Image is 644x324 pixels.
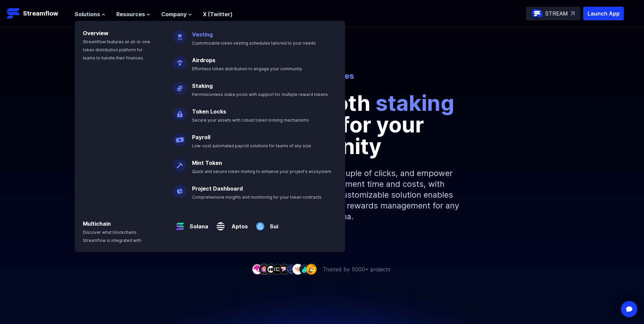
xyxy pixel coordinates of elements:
a: Airdrops [192,57,215,64]
span: Quick and secure token minting to enhance your project's ecosystem [192,169,331,174]
img: Airdrops [173,51,187,70]
a: Token Locks [192,108,226,115]
img: Streamflow Logo [7,7,20,20]
img: company-8 [299,264,310,274]
button: Resources [116,10,150,18]
div: Open Intercom Messenger [621,301,637,317]
img: Sui [253,214,267,233]
a: Mint Token [192,159,222,166]
a: STREAM [526,7,580,20]
span: Effortless token distribution to engage your community [192,66,302,71]
span: Streamflow features an all-in-one token distribution platform for teams to handle their finances. [83,39,150,60]
img: Vesting [173,25,187,44]
a: Overview [83,30,109,36]
img: Staking [173,76,187,95]
a: X (Twitter) [203,11,233,18]
span: Company [161,10,187,18]
a: Aptos [228,217,248,230]
p: Trusted by 5000+ projects [323,265,390,273]
span: staking [376,90,454,116]
a: Solana [187,217,208,230]
button: Solutions [75,10,105,18]
span: Comprehensive insights and monitoring for your token contracts [192,195,321,200]
img: Mint Token [173,153,187,172]
span: Discover what blockchains Streamflow is integrated with [83,230,141,243]
img: top-right-arrow.svg [571,11,575,16]
p: STREAM [545,9,568,18]
img: Aptos [214,214,228,233]
img: Payroll [173,128,187,147]
a: Project Dashboard [192,185,243,192]
button: Launch App [583,7,624,20]
span: Resources [116,10,145,18]
img: company-2 [259,264,269,274]
span: Secure your assets with robust token locking mechanisms [192,118,309,123]
span: Low-cost automated payroll solutions for teams of any size [192,143,311,148]
p: Streamflow [23,9,58,18]
img: company-7 [292,264,303,274]
img: company-5 [279,264,290,274]
a: Vesting [192,31,213,38]
button: Company [161,10,192,18]
a: Sui [267,217,278,230]
a: Staking [192,82,213,89]
img: Token Locks [173,102,187,121]
a: Multichain [83,220,111,227]
span: Customizable token vesting schedules tailored to your needs [192,41,316,46]
img: company-1 [252,264,263,274]
a: Payroll [192,134,210,141]
a: Streamflow [7,7,68,20]
img: company-9 [306,264,317,274]
img: Project Dashboard [173,179,187,198]
img: Solana [173,214,187,233]
span: Permissionless stake pools with support for multiple reward tokens [192,92,328,97]
img: company-3 [265,264,276,274]
img: company-4 [272,264,283,274]
img: company-6 [286,264,296,274]
span: Solutions [75,10,100,18]
img: streamflow-logo-circle.png [532,8,543,19]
